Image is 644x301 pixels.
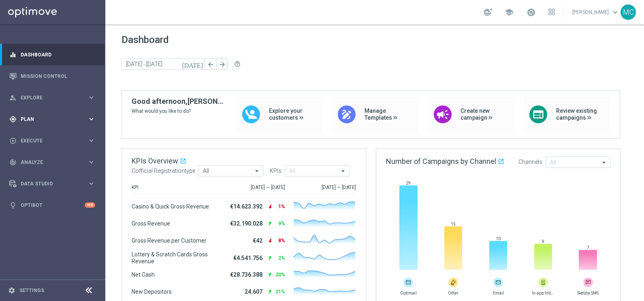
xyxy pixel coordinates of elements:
[87,115,95,123] i: keyboard_arrow_right
[9,95,96,101] button: person_search Explore keyboard_arrow_right
[87,158,95,166] i: keyboard_arrow_right
[9,51,17,58] i: equalizer
[9,138,96,144] button: play_circle_outline Execute keyboard_arrow_right
[9,94,17,101] i: person_search
[19,288,44,293] a: Settings
[9,116,87,123] div: Plan
[21,117,87,122] span: Plan
[611,8,620,17] span: keyboard_arrow_down
[571,6,621,18] a: [PERSON_NAME]keyboard_arrow_down
[9,137,87,144] div: Execute
[9,202,96,209] button: lightbulb Optibot +10
[87,94,95,101] i: keyboard_arrow_right
[9,181,96,187] button: Data Studio keyboard_arrow_right
[9,137,17,144] i: play_circle_outline
[9,159,96,166] button: track_changes Analyze keyboard_arrow_right
[9,94,87,101] div: Explore
[21,65,95,87] a: Mission Control
[9,159,17,166] i: track_changes
[21,138,87,143] span: Execute
[9,116,96,123] button: gps_fixed Plan keyboard_arrow_right
[85,202,95,208] div: +10
[9,65,95,87] div: Mission Control
[87,180,95,187] i: keyboard_arrow_right
[9,159,87,166] div: Analyze
[621,4,636,20] div: MC
[9,202,17,209] i: lightbulb
[505,8,514,17] span: school
[21,181,87,186] span: Data Studio
[9,52,96,58] button: equalizer Dashboard
[9,194,95,216] div: Optibot
[21,194,85,216] a: Optibot
[9,44,95,65] div: Dashboard
[9,180,87,187] div: Data Studio
[9,116,17,123] i: gps_fixed
[8,287,15,294] i: settings
[9,73,96,80] button: Mission Control
[21,160,87,165] span: Analyze
[87,137,95,144] i: keyboard_arrow_right
[21,44,95,65] a: Dashboard
[21,95,87,100] span: Explore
